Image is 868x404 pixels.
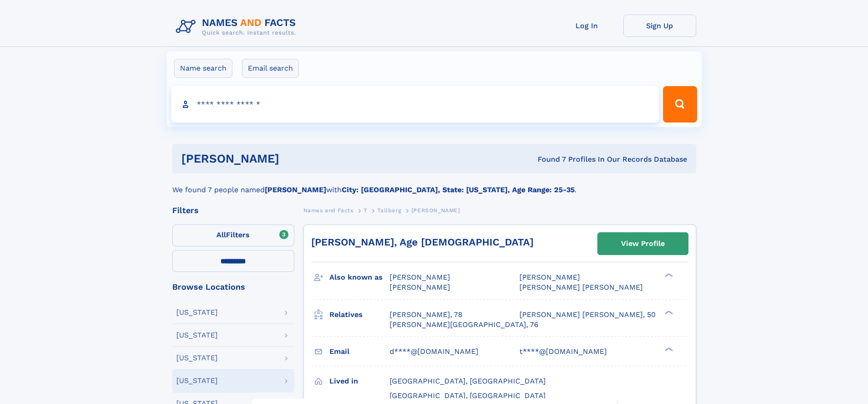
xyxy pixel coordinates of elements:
[172,225,294,246] label: Filters
[519,283,643,291] span: [PERSON_NAME] [PERSON_NAME]
[663,272,673,278] div: ❯
[408,154,687,164] div: Found 7 Profiles In Our Records Database
[329,373,390,389] h3: Lived in
[342,185,575,194] b: City: [GEOGRAPHIC_DATA], State: [US_STATE], Age Range: 25-35
[181,153,409,164] h1: [PERSON_NAME]
[377,207,401,214] span: Tallberg
[364,205,367,216] a: T
[390,377,546,385] span: [GEOGRAPHIC_DATA], [GEOGRAPHIC_DATA]
[329,270,390,285] h3: Also known as
[390,320,539,330] a: [PERSON_NAME][GEOGRAPHIC_DATA], 76
[621,233,665,254] div: View Profile
[663,346,673,352] div: ❯
[390,283,450,291] span: [PERSON_NAME]
[329,344,390,359] h3: Email
[171,86,659,123] input: search input
[265,185,326,194] b: [PERSON_NAME]
[174,59,232,78] label: Name search
[176,309,218,316] div: [US_STATE]
[176,354,218,362] div: [US_STATE]
[519,273,580,281] span: [PERSON_NAME]
[550,15,623,37] a: Log In
[216,230,226,239] span: All
[623,15,696,37] a: Sign Up
[598,233,688,255] a: View Profile
[390,391,546,400] span: [GEOGRAPHIC_DATA], [GEOGRAPHIC_DATA]
[172,174,696,195] div: We found 7 people named with .
[311,236,534,248] a: [PERSON_NAME], Age [DEMOGRAPHIC_DATA]
[519,310,656,320] a: [PERSON_NAME] [PERSON_NAME], 50
[176,377,218,384] div: [US_STATE]
[303,205,354,216] a: Names and Facts
[329,307,390,322] h3: Relatives
[364,207,367,214] span: T
[663,86,697,123] button: Search Button
[172,283,294,291] div: Browse Locations
[411,207,460,214] span: [PERSON_NAME]
[377,205,401,216] a: Tallberg
[172,206,294,215] div: Filters
[242,59,299,78] label: Email search
[390,273,450,281] span: [PERSON_NAME]
[176,332,218,339] div: [US_STATE]
[390,310,462,320] a: [PERSON_NAME], 78
[663,309,673,315] div: ❯
[172,15,303,39] img: Logo Names and Facts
